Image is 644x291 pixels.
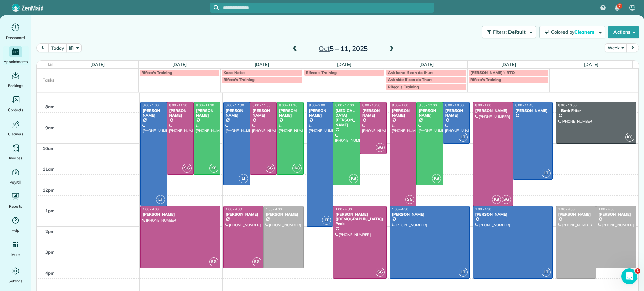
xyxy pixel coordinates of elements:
[9,278,23,284] span: Settings
[45,104,55,110] span: 8am
[392,103,408,107] span: 8:00 - 1:00
[45,270,55,276] span: 4pm
[309,103,325,107] span: 8:00 - 2:00
[482,26,536,38] button: Filters: Default
[349,174,358,183] span: K8
[558,108,634,113] div: - Bath Fitter
[558,103,577,107] span: 8:00 - 10:00
[608,26,639,38] button: Actions
[419,103,437,107] span: 8:00 - 12:00
[3,143,29,161] a: Invoices
[362,103,380,107] span: 8:00 - 10:30
[90,62,105,67] a: [DATE]
[459,133,468,142] span: LT
[6,34,25,41] span: Dashboard
[279,108,302,118] div: [PERSON_NAME]
[626,43,639,52] button: next
[539,26,605,38] button: Colored byCleaners
[625,133,634,142] span: KC
[4,58,28,65] span: Appointments
[605,43,627,52] button: Week
[196,108,218,118] div: [PERSON_NAME]
[8,131,23,137] span: Cleaners
[45,249,55,255] span: 3pm
[621,268,637,284] iframe: Intercom live chat
[3,215,29,234] a: Help
[3,94,29,113] a: Contacts
[335,108,358,128] div: [MEDICAL_DATA][PERSON_NAME]
[3,167,29,186] a: Payroll
[392,108,415,118] div: [PERSON_NAME]
[252,257,261,266] span: SG
[226,103,244,107] span: 8:00 - 12:00
[392,212,468,217] div: [PERSON_NAME]
[515,108,551,113] div: [PERSON_NAME]
[470,77,501,82] span: Rifeca's Training
[445,108,468,118] div: [PERSON_NAME]
[362,108,385,118] div: [PERSON_NAME]
[255,62,269,67] a: [DATE]
[225,108,248,118] div: [PERSON_NAME]
[169,103,187,107] span: 8:00 - 11:30
[558,212,594,217] div: [PERSON_NAME]
[210,5,219,10] button: Focus search
[252,108,275,118] div: [PERSON_NAME]
[45,229,55,234] span: 2pm
[508,29,526,35] span: Default
[214,5,219,10] svg: Focus search
[143,207,159,211] span: 1:00 - 4:00
[419,62,434,67] a: [DATE]
[388,84,419,89] span: Rifeca's Training
[479,26,536,38] a: Filters: Default
[156,195,165,204] span: LT
[265,212,301,217] div: [PERSON_NAME]
[322,216,331,225] span: LT
[475,108,511,113] div: [PERSON_NAME]
[223,70,245,75] span: Koca-Notes
[43,187,55,193] span: 12pm
[10,179,22,186] span: Payroll
[470,70,515,75] span: [PERSON_NAME]'s RTO
[388,70,433,75] span: Ask kona if can do thurs
[182,164,192,173] span: SG
[376,268,385,277] span: SG
[542,268,551,277] span: LT
[598,207,614,211] span: 1:00 - 4:00
[142,212,218,217] div: [PERSON_NAME]
[225,212,261,217] div: [PERSON_NAME]
[9,155,22,161] span: Invoices
[475,207,491,211] span: 1:00 - 4:30
[618,3,621,9] span: 7
[335,212,384,226] div: [PERSON_NAME] ([DEMOGRAPHIC_DATA]) Peak
[12,227,20,234] span: Help
[48,43,67,52] button: today
[45,208,55,213] span: 1pm
[475,212,551,217] div: [PERSON_NAME]
[502,195,511,204] span: SG
[432,174,441,183] span: K8
[405,195,414,204] span: SG
[172,62,187,67] a: [DATE]
[209,257,218,266] span: SG
[501,62,516,67] a: [DATE]
[9,203,22,210] span: Reports
[493,29,507,35] span: Filters:
[542,169,551,178] span: LT
[584,62,598,67] a: [DATE]
[8,106,23,113] span: Contacts
[279,103,297,107] span: 8:00 - 11:30
[226,207,242,211] span: 1:00 - 4:00
[266,164,275,173] span: SG
[209,164,218,173] span: K8
[3,22,29,41] a: Dashboard
[3,119,29,137] a: Cleaners
[630,5,635,10] span: ME
[319,44,330,53] span: Oct
[306,70,337,75] span: Rifeca's Training
[223,77,254,82] span: Rifeca's Training
[475,103,491,107] span: 8:00 - 1:00
[337,62,352,67] a: [DATE]
[292,164,302,173] span: K8
[445,103,464,107] span: 8:00 - 10:00
[610,1,624,15] div: 7 unread notifications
